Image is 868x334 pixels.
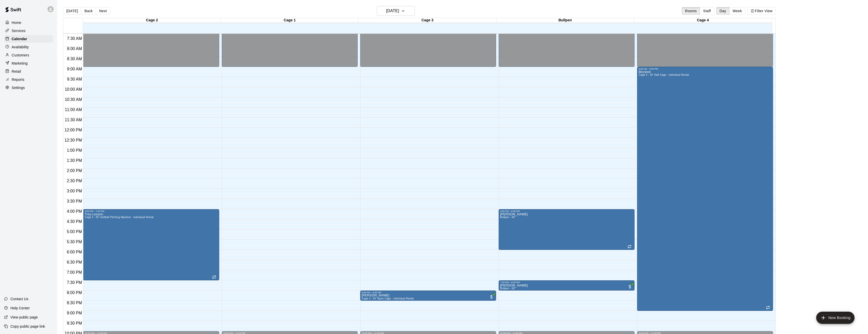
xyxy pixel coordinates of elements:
button: Rooms [682,7,700,15]
span: Bullpen - 60' [500,287,515,290]
div: Cage 3 [358,18,496,23]
span: 4:00 PM [66,209,83,214]
p: Help Center [10,306,30,311]
span: 3:30 PM [66,199,83,203]
span: Cage 2 - 55' Softball Pitching Machine - Individual Rental [85,216,153,219]
span: 10:00 AM [64,87,83,92]
span: All customers have paid [627,284,633,289]
p: Home [12,20,21,25]
span: 7:00 PM [66,270,83,275]
h6: [DATE] [386,7,399,14]
span: Bullpen - 60' [500,216,515,219]
button: Day [716,7,730,15]
p: Contact Us [10,296,28,301]
span: 9:30 PM [66,321,83,325]
span: Cage 4 - 35' Half Cage - Individual Rental [639,73,689,76]
span: 8:00 AM [66,47,83,51]
span: 7:30 PM [66,280,83,285]
div: 4:00 PM – 6:00 PM [500,210,633,212]
div: Bullpen [496,18,634,23]
p: View public page [10,315,38,320]
div: 4:00 PM – 7:30 PM [85,210,217,212]
p: Settings [12,85,25,90]
p: Copy public page link [10,324,45,329]
span: 7:30 AM [66,36,83,41]
button: Staff [700,7,714,15]
button: Back [81,7,96,15]
span: 8:30 PM [66,301,83,305]
span: 5:00 PM [66,230,83,234]
div: Cage 4 [634,18,772,23]
span: 11:00 AM [64,108,83,112]
p: Availability [12,44,29,50]
a: Services [4,27,53,35]
div: Cage 2 [83,18,221,23]
span: 2:30 PM [66,179,83,183]
a: Home [4,19,53,26]
div: 4:00 PM – 6:00 PM: Blaine Lesson [499,209,635,250]
div: 7:30 PM – 8:00 PM [500,281,633,284]
span: 12:30 PM [63,138,83,142]
div: 4:00 PM – 7:30 PM: Trey Lesson [83,209,219,280]
span: 12:00 PM [63,128,83,132]
button: Filter View [747,7,776,15]
span: Cage 3 - 55' Open Cage - Individual Rental [362,297,414,300]
span: 1:30 PM [66,158,83,163]
button: [DATE] [377,6,415,16]
a: Reports [4,76,53,83]
p: Calendar [12,36,27,41]
button: Week [729,7,745,15]
p: Retail [12,69,21,74]
span: 6:00 PM [66,250,83,254]
span: 6:30 PM [66,260,83,264]
span: 10:30 AM [64,97,83,102]
p: Marketing [12,61,28,66]
a: Availability [4,43,53,51]
span: All customers have paid [489,294,494,299]
div: 8:00 PM – 8:30 PM [362,291,495,294]
a: Customers [4,51,53,59]
p: Reports [12,77,24,82]
p: Customers [12,53,29,58]
span: Recurring event [627,245,632,249]
a: Retail [4,68,53,75]
div: 8:00 PM – 8:30 PM: Nate Olson [360,291,496,301]
div: 9:00 AM – 9:00 PM: Blocked [637,67,773,311]
button: [DATE] [63,7,81,15]
div: Cage 1 [221,18,358,23]
button: Next [96,7,110,15]
span: 5:30 PM [66,240,83,244]
a: Marketing [4,59,53,67]
span: 9:00 PM [66,311,83,315]
span: 3:00 PM [66,189,83,193]
span: Recurring event [212,275,216,279]
span: 9:30 AM [66,77,83,81]
span: 2:00 PM [66,169,83,173]
span: 9:00 AM [66,67,83,71]
div: 7:30 PM – 8:00 PM: Nate Olson [499,280,635,291]
span: 8:30 AM [66,57,83,61]
span: 11:30 AM [64,118,83,122]
span: 1:00 PM [66,148,83,153]
a: Settings [4,84,53,92]
span: 8:00 PM [66,291,83,295]
p: Services [12,28,26,33]
span: 4:30 PM [66,219,83,224]
a: Calendar [4,35,53,43]
span: Recurring event [766,306,770,310]
div: 9:00 AM – 9:00 PM [639,68,771,70]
